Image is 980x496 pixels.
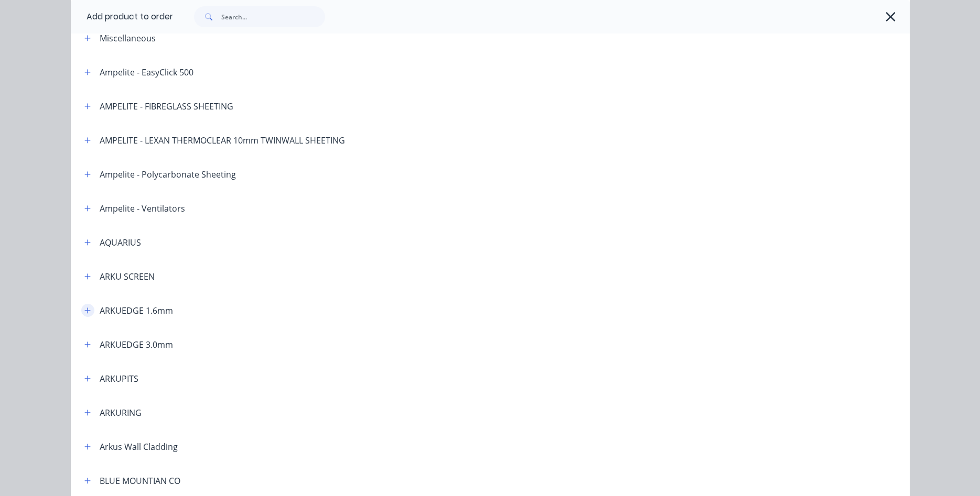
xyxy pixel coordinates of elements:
div: ARKUPITS [100,372,138,385]
div: ARKU SCREEN [100,270,155,283]
div: ARKUEDGE 1.6mm [100,304,173,317]
div: ARKURING [100,406,142,419]
div: AMPELITE - LEXAN THERMOCLEAR 10mm TWINWALL SHEETING [100,134,345,147]
div: Miscellaneous [100,32,156,45]
div: ARKUEDGE 3.0mm [100,338,173,351]
div: Arkus Wall Cladding [100,440,178,453]
div: Ampelite - Polycarbonate Sheeting [100,168,236,181]
div: AMPELITE - FIBREGLASS SHEETING [100,100,233,113]
div: AQUARIUS [100,236,141,249]
div: BLUE MOUNTIAN CO [100,475,180,487]
input: Search... [221,6,325,27]
div: Ampelite - Ventilators [100,202,185,215]
div: Ampelite - EasyClick 500 [100,66,193,79]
